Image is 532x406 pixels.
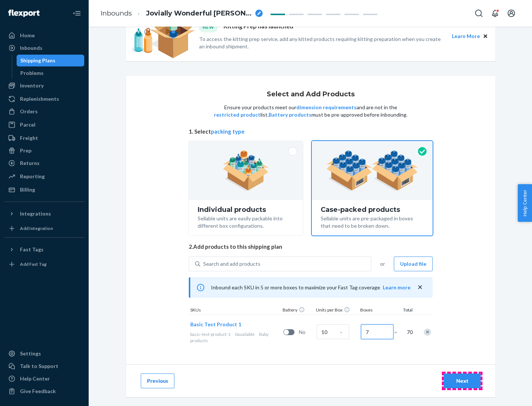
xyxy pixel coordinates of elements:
[20,57,55,64] div: Shipping Plans
[211,128,245,135] button: packing type
[4,119,84,131] a: Parcel
[190,331,280,344] div: Baby products
[504,6,519,21] button: Open account menu
[267,91,355,98] h1: Select and Add Products
[317,324,349,339] input: Case Quantity
[424,328,431,336] div: Remove Item
[20,375,50,382] div: Help Center
[4,30,84,41] a: Home
[20,134,38,142] div: Freight
[20,173,45,180] div: Reporting
[20,186,35,193] div: Billing
[95,3,269,24] ol: breadcrumbs
[20,159,40,167] div: Returns
[405,328,413,336] span: 70
[100,9,132,17] a: Inbounds
[20,95,59,103] div: Replenishments
[321,213,424,230] div: Sellable units are pre-packaged in boxes that need to be broken down.
[471,6,486,21] button: Open Search Box
[4,385,84,397] button: Give Feedback
[4,184,84,196] a: Billing
[20,44,42,52] div: Inbounds
[4,145,84,156] a: Prep
[189,307,281,314] div: SKUs
[189,243,433,251] span: 2. Add products to this shipping plan
[396,307,414,314] div: Total
[4,360,84,372] a: Talk to Support
[198,213,294,230] div: Sellable units are easily packable into different box configurations.
[20,225,53,231] div: Add Integration
[359,307,396,314] div: Boxes
[383,284,410,291] button: Learn more
[326,150,418,191] img: case-pack.59cecea509d18c883b923b81aeac6d0b.png
[416,283,424,291] button: close
[4,171,84,182] a: Reporting
[198,206,294,213] div: Individual products
[20,388,56,395] div: Give Feedback
[20,261,47,267] div: Add Fast Tag
[488,6,502,21] button: Open notifications
[214,111,260,118] button: restricted product
[269,111,311,118] button: Battery products
[518,184,532,222] button: Help Center
[321,206,424,213] div: Case-packed products
[20,108,38,115] div: Orders
[394,257,433,271] button: Upload file
[17,67,85,79] a: Problems
[20,82,44,89] div: Inventory
[203,260,260,268] div: Search and add products
[4,208,84,220] button: Integrations
[20,210,51,217] div: Integrations
[4,223,84,234] a: Add Integration
[8,10,40,17] img: Flexport logo
[199,35,445,50] p: To access the kitting prep service, add any kitted products requiring kitting preparation when yo...
[190,321,241,328] button: Basic Test Product 1
[452,32,480,40] button: Learn More
[146,9,252,18] span: Jovially Wonderful Molly
[141,374,174,388] button: Previous
[380,260,385,268] span: or
[4,106,84,117] a: Orders
[450,377,474,385] div: Next
[223,150,269,191] img: individual-pack.facf35554cb0f1810c75b2bd6df2d64e.png
[189,128,433,135] span: 1. Select
[394,328,402,336] span: =
[4,80,84,92] a: Inventory
[190,331,231,337] span: basic-test-product-1
[361,324,393,339] input: Number of boxes
[281,307,314,314] div: Battery
[4,373,84,385] a: Help Center
[4,132,84,144] a: Freight
[224,22,293,32] p: Kitting Prep has launched
[69,6,84,21] button: Close Navigation
[314,307,359,314] div: Units per Box
[17,55,85,66] a: Shipping Plans
[20,246,44,253] div: Fast Tags
[296,104,357,111] button: dimension requirements
[213,104,408,118] p: Ensure your products meet our and are not in the list. must be pre-approved before inbounding.
[20,362,58,370] div: Talk to Support
[20,69,44,77] div: Problems
[4,258,84,270] a: Add Fast Tag
[299,328,314,336] span: No
[20,121,35,128] div: Parcel
[4,93,84,105] a: Replenishments
[4,348,84,359] a: Settings
[4,244,84,255] button: Fast Tags
[190,321,241,327] span: Basic Test Product 1
[235,331,255,337] span: 0 available
[20,32,35,39] div: Home
[20,147,31,154] div: Prep
[444,374,481,388] button: Next
[4,42,84,54] a: Inbounds
[20,350,41,357] div: Settings
[189,277,433,298] div: Inbound each SKU in 5 or more boxes to maximize your Fast Tag coverage
[199,22,218,32] div: NEW
[4,157,84,169] a: Returns
[481,32,490,40] button: Close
